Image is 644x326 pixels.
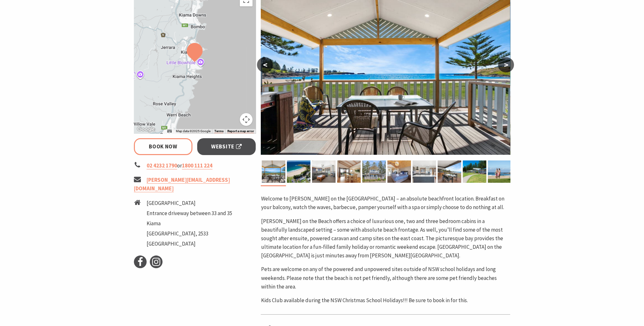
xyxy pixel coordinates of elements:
img: Enjoy the beachfront view in Cabin 12 [438,160,461,183]
img: Beachfront cabins at Kendalls on the Beach Holiday Park [463,160,486,183]
a: Report a map error [227,129,254,133]
img: Google [135,125,156,133]
span: Website [211,142,242,151]
p: Kids Club available during the NSW Christmas School Holidays!!! Be sure to book in for this. [261,296,510,305]
a: 02 4232 1790 [147,162,177,169]
img: Lounge room in Cabin 12 [312,160,336,183]
img: Kendalls on the Beach Holiday Park [362,160,386,183]
li: Entrance driveway between 33 and 35 [147,209,232,218]
a: Open this area in Google Maps (opens a new window) [135,125,156,133]
li: [GEOGRAPHIC_DATA] [147,240,232,248]
li: [GEOGRAPHIC_DATA] [147,199,232,207]
a: [PERSON_NAME][EMAIL_ADDRESS][DOMAIN_NAME] [134,176,230,192]
img: Kendalls on the Beach Holiday Park [387,160,411,183]
li: [GEOGRAPHIC_DATA], 2533 [147,229,232,238]
p: Welcome to [PERSON_NAME] on the [GEOGRAPHIC_DATA] – an absolute beachfront location. Breakfast on... [261,194,510,212]
a: 1800 111 224 [182,162,212,169]
button: < [257,57,273,72]
span: Map data ©2025 Google [176,129,210,133]
img: Full size kitchen in Cabin 12 [412,160,436,183]
a: Book Now [134,138,193,155]
img: Kendalls on the Beach Holiday Park [337,160,361,183]
li: Kiama [147,219,232,228]
a: Website [197,138,256,155]
img: Kendalls Beach [488,160,511,183]
button: Map camera controls [240,113,253,126]
li: or [134,161,256,170]
p: Pets are welcome on any of the powered and unpowered sites outside of NSW school holidays and lon... [261,265,510,291]
button: > [498,57,514,72]
img: Kendalls on the Beach Holiday Park [262,160,285,183]
a: Terms [214,129,223,133]
button: Keyboard shortcuts [167,129,172,133]
img: Aerial view of Kendalls on the Beach Holiday Park [287,160,310,183]
p: [PERSON_NAME] on the Beach offers a choice of luxurious one, two and three bedroom cabins in a be... [261,217,510,260]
